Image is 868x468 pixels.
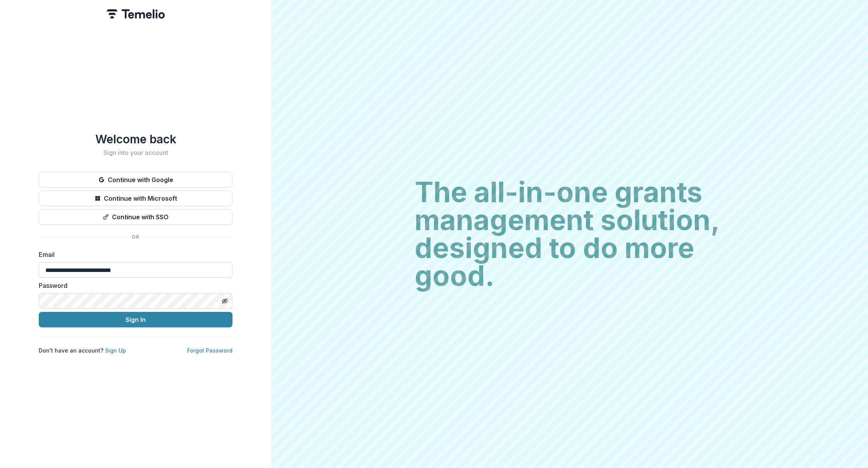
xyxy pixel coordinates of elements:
a: Forgot Password [187,347,232,354]
button: Continue with SSO [39,209,232,225]
label: Email [39,250,228,259]
h1: Welcome back [39,132,232,146]
h2: Sign into your account [39,149,232,157]
button: Sign In [39,312,232,327]
p: Don't have an account? [39,346,126,354]
label: Password [39,281,228,290]
button: Toggle password visibility [219,295,231,307]
button: Continue with Google [39,172,232,188]
img: Temelio [107,9,165,19]
button: Continue with Microsoft [39,191,232,206]
a: Sign Up [105,347,126,354]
